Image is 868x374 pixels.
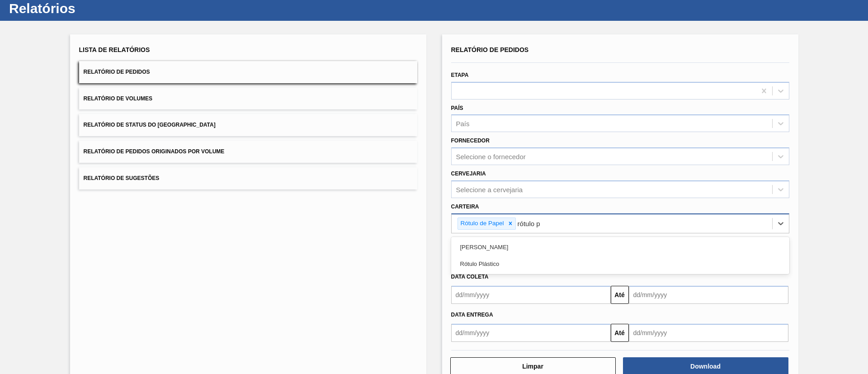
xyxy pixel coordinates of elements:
div: Rótulo de Papel [458,218,505,229]
button: Até [611,286,629,304]
label: Fornecedor [451,137,490,144]
input: dd/mm/yyyy [451,324,611,342]
label: Carteira [451,204,479,210]
input: dd/mm/yyyy [451,286,611,304]
input: dd/mm/yyyy [629,324,788,342]
span: Relatório de Pedidos Originados por Volume [84,148,225,155]
label: País [451,105,463,111]
div: Selecione a cervejaria [456,185,523,193]
input: dd/mm/yyyy [629,286,788,304]
label: Cervejaria [451,170,486,177]
span: Data coleta [451,274,489,280]
button: Relatório de Pedidos [79,61,417,83]
div: País [456,120,470,128]
label: Etapa [451,72,469,78]
button: Até [611,324,629,342]
button: Relatório de Status do [GEOGRAPHIC_DATA] [79,114,417,136]
button: Relatório de Sugestões [79,167,417,189]
div: [PERSON_NAME] [451,239,789,256]
div: Rótulo Plástico [451,256,789,272]
span: Relatório de Status do [GEOGRAPHIC_DATA] [84,122,216,128]
span: Data entrega [451,312,493,318]
button: Relatório de Pedidos Originados por Volume [79,141,417,163]
button: Relatório de Volumes [79,88,417,110]
div: Selecione o fornecedor [456,153,526,161]
span: Lista de Relatórios [79,46,150,53]
h1: Relatórios [9,3,170,14]
span: Relatório de Pedidos [84,69,150,75]
span: Relatório de Pedidos [451,46,529,53]
span: Relatório de Sugestões [84,175,160,181]
span: Relatório de Volumes [84,95,152,102]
